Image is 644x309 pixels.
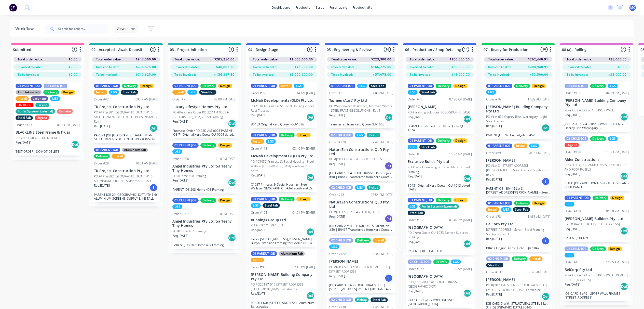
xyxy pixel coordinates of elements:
p: Req. [DATE] [251,113,267,118]
div: Order #183 [16,123,32,127]
div: 01:23 PM [DATE] [57,123,80,127]
p: PO #C1037 Princess St Social Housing - Steel Walls at [GEOGRAPHIC_DATA] south and L5 north [251,159,315,173]
div: 11:39 AM [DATE] [528,97,550,102]
div: 07:36 AM [DATE] [449,97,472,102]
div: 02 CHILD JOBLGSPickupOrder #13107:54 PM [DATE]NatureZen Constructions QLD Pty LtdPO #JOB CARD 2 o... [327,183,395,234]
div: Urgent [35,115,49,120]
div: Steel Fab [419,145,437,149]
div: Del [71,140,79,149]
div: Design [532,201,546,205]
div: Urgent [565,143,579,147]
div: Install [514,144,527,148]
div: 01 PARENT JOBDeliveryDesignInstallLGSSteel FabOrder #4209:47 AM [DATE]TK Project Construction Pty... [92,82,160,143]
div: Design [61,90,75,95]
div: 07:42 PM [DATE] [371,140,393,145]
p: Angel Industries Pty Ltd t/a Teeny Tiny Homes [172,219,237,228]
p: PARENT JOB - Order 108 [408,249,472,253]
div: 01 PARENT JOBDeliveryDesignLGSSteel FabOrder #19101:01 PM [DATE]Bunnings Group LtdPO #8092D102975... [249,195,317,247]
p: TK Project Construction Pty Ltd [94,169,158,173]
div: Order #75 [408,152,422,157]
div: 02 CHILD JOBDeliveryDesignLGSOrder #16111:05 AM [DATE]BelCorp Pty LtdPO #JOB CARD 4 of 6 - UPPER ... [563,244,631,301]
div: Order #29 [94,161,109,166]
p: Req. [DATE] [251,228,267,232]
div: Order #131 [329,192,346,197]
div: 02:34 PM [DATE] [371,252,393,256]
div: Install [172,90,186,95]
p: Req. [DATE] [94,124,110,128]
div: Steel Fab [408,211,425,215]
p: PO #TKTar882 [GEOGRAPHIC_DATA] TH1-6: ALUMINIUM SCREENS, SUPPLY & INSTALL [94,174,158,183]
div: Order #71 [172,97,187,102]
div: 02 CHILD JOBDeliveryLGSOrder #15504:19 PM [DATE][PERSON_NAME] Building Company Pty LtdPO #JOB CAR... [563,82,631,132]
p: NatureZen Constructions QLD Pty Ltd [329,148,393,156]
div: 01 PARENT JOB [329,84,355,88]
div: Steel Fab [121,90,138,95]
div: Order #31 [329,91,344,95]
p: Alder Constructions [565,158,629,162]
p: Req. [DATE] [251,173,267,178]
div: 02 CHILD JOB [329,133,353,137]
div: 01 PARENT JOB [251,133,277,137]
div: Order #78 [486,214,501,219]
div: LGS [608,136,618,141]
p: PARENT JOB 208 Home 408 Framing [172,188,237,191]
div: LGS [294,84,304,88]
p: PO #Lot 3, [STREET_ADDRESS][PERSON_NAME] -- Steel Framing Solutions - Rev 4 [486,163,550,177]
p: PO #Lot 657 Osprey Rise, Worongary - Light Steel Framing [486,114,550,124]
div: Order #161 [565,260,581,265]
div: Delivery [512,256,528,261]
p: PARENT JOB [GEOGRAPHIC_DATA] TH1-6: STEEL FRAMING DESIGN, SUPPLY & INSTALL Rev 4 [94,133,158,141]
div: 01 PARENT JOB [408,84,434,88]
div: 01 PARENT JOB [408,198,434,202]
div: 02 CHILD JOBDeliveryLGSOrder #16611:55 AM [DATE][GEOGRAPHIC_DATA]PO #JOB CARD 3 of 3 - ROOF TRUSS... [406,257,474,308]
div: 01 PARENT JOBDeliveryDesignLGSOrder #20812:10 PM [DATE]Angel Industries Pty Ltd t/a Teeny Tiny Ho... [170,141,239,194]
div: 01 PARENT JOB [486,201,512,205]
p: PO #Framing Solutions -[GEOGRAPHIC_DATA] [408,110,470,115]
div: LGS [50,96,60,101]
div: Order #189 [565,209,581,214]
div: 02 CHILD JOBDeliveryLGSUrgentOrder #19810:23 PM [DATE]Alder ConstructionsPO #CHILD JOB - ADDITION... [563,134,631,191]
div: 11:05 AM [DATE] [606,260,629,265]
div: 02 CHILD JOB [408,260,432,264]
div: Design [453,198,468,202]
div: Install [251,139,264,144]
div: 01 PARENT JOB [94,148,120,152]
div: 01:01 PM [DATE] [292,210,315,215]
div: 01 PARENT JOBDeliveryDesignInstallLGSSteel FabOrder #7811:53 AM [DATE]BelCorp Pty Ltd[STREET_ADDR... [484,199,552,252]
p: BelCorp Pty Ltd [486,222,550,226]
div: Del [385,113,393,121]
div: Install [251,258,264,262]
div: Del [542,124,550,132]
div: Del [228,234,236,242]
div: 01:40 PM [DATE] [449,218,472,222]
p: CHILD JOB - ADDITIONALS - OUTRIGGER AND ROOF PANELS [565,181,629,189]
div: Delivery [436,138,451,143]
div: Del [463,174,471,183]
div: 02 CHILD JOB [44,84,67,88]
div: I [542,237,550,245]
div: Steel Fab [263,203,280,208]
div: Order #155 [565,91,581,95]
div: 02 CHILD JOBDeliveryInstallLGSOrder #12202:34 PM [DATE][PERSON_NAME]PO #JOB CARD 3 of 6 - STRUCTU... [327,236,395,293]
div: Delivery [590,136,606,141]
p: McNab Developments (QLD) Pty Ltd [251,98,315,103]
p: PO #Xero Quote QU-1033 Eastern Suburbs Building [408,230,472,240]
div: LGS [565,202,574,207]
div: 01 PARENT JOBDeliveryDesignLGSOrder #20712:10 PM [DATE]Angel Industries Pty Ltd t/a Teeny Tiny Ho... [170,196,239,249]
div: 01 PARENT JOB [94,84,120,88]
div: Install [486,207,499,212]
div: Delivery [200,84,216,88]
div: Steel Fab [16,115,33,120]
div: Del [149,124,158,132]
p: PO #JOB CARD 2 of 4 - UPPER WALLS [565,108,615,113]
div: 01 PARENT JOBAluminium FabDeliveryInstallOrder #2910:01 AM [DATE]TK Project Construction Pty LtdP... [92,146,160,202]
div: 01 PARENT JOB [172,198,199,203]
div: LGS [355,185,365,190]
div: 12:10 PM [DATE] [214,212,237,216]
span: MC [630,5,635,10]
p: NatureZen Constructions QLD Pty Ltd [329,200,393,209]
div: Del [306,228,314,236]
div: 01 PARENT JOB [172,143,199,148]
p: PO #JOB CARD 4 of 4 - ROOF TRUSSES [329,157,382,162]
div: Order #207 [172,212,189,216]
